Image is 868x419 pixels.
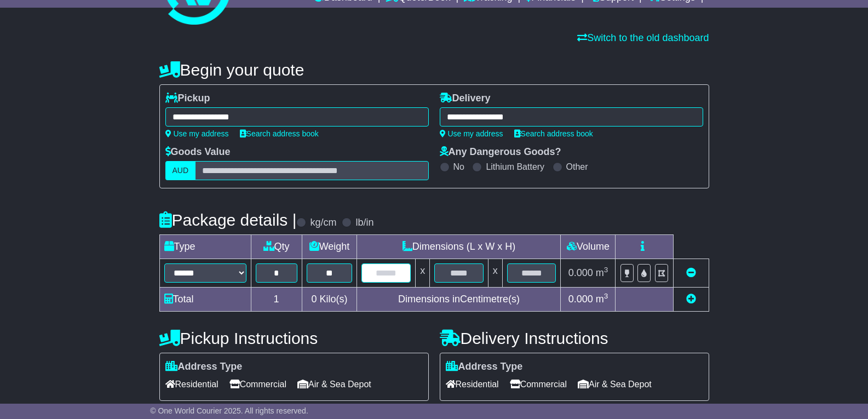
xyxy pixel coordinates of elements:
[251,288,302,312] td: 1
[165,93,210,105] label: Pickup
[150,406,308,415] span: © One World Courier 2025. All rights reserved.
[357,288,561,312] td: Dimensions in Centimetre(s)
[604,266,608,274] sup: 3
[604,292,608,300] sup: 3
[596,267,608,278] span: m
[440,146,561,158] label: Any Dangerous Goods?
[310,217,336,229] label: kg/cm
[357,235,561,259] td: Dimensions (L x W x H)
[561,235,616,259] td: Volume
[302,288,357,312] td: Kilo(s)
[165,161,196,180] label: AUD
[355,217,373,229] label: lb/in
[568,294,593,305] span: 0.000
[165,361,243,373] label: Address Type
[165,146,231,158] label: Goods Value
[577,32,709,43] a: Switch to the old dashboard
[510,376,567,393] span: Commercial
[596,294,608,305] span: m
[302,235,357,259] td: Weight
[159,329,429,347] h4: Pickup Instructions
[159,288,251,312] td: Total
[486,162,544,172] label: Lithium Battery
[297,376,371,393] span: Air & Sea Depot
[686,294,696,305] a: Add new item
[578,376,652,393] span: Air & Sea Depot
[440,93,491,105] label: Delivery
[453,162,464,172] label: No
[566,162,588,172] label: Other
[251,235,302,259] td: Qty
[159,61,709,79] h4: Begin your quote
[568,267,593,278] span: 0.000
[165,376,219,393] span: Residential
[240,129,319,138] a: Search address book
[229,376,286,393] span: Commercial
[514,129,593,138] a: Search address book
[159,211,297,229] h4: Package details |
[488,259,502,288] td: x
[686,267,696,278] a: Remove this item
[311,294,317,305] span: 0
[446,361,523,373] label: Address Type
[440,329,709,347] h4: Delivery Instructions
[165,129,229,138] a: Use my address
[440,129,503,138] a: Use my address
[159,235,251,259] td: Type
[416,259,430,288] td: x
[446,376,499,393] span: Residential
